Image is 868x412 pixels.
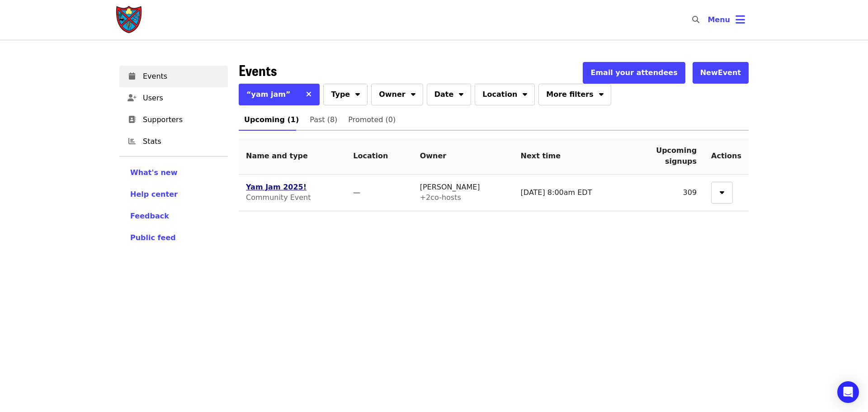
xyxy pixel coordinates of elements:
span: Community Event [246,193,311,202]
i: address-book icon [128,115,136,124]
button: Date [427,84,472,105]
i: chart-bar icon [128,137,136,146]
span: Users [143,93,221,104]
span: Upcoming signups [656,146,697,166]
span: Help center [130,190,178,199]
i: search icon [692,15,699,24]
button: Owner [371,84,423,105]
span: Location [482,89,517,100]
span: More filters [546,89,593,100]
div: — [353,188,405,198]
div: Open Intercom Messenger [837,381,859,403]
i: sort-down icon [411,89,415,97]
button: Toggle account menu [700,9,752,31]
i: sort-down icon [599,89,604,97]
button: More filters [538,84,611,105]
span: Owner [379,89,406,100]
td: [PERSON_NAME] [413,175,514,211]
span: Stats [143,136,221,147]
button: NewEvent [693,62,749,84]
div: 309 [637,188,697,198]
span: Feedback [130,212,169,220]
a: Past (8) [304,109,343,131]
span: Upcoming (1) [244,114,299,126]
button: “yam jam” [239,84,298,105]
span: What's new [130,168,178,177]
i: times icon [306,90,311,99]
i: bars icon [736,13,745,26]
img: Society of St. Andrew - Home [116,5,143,34]
a: Events [119,66,228,87]
a: Public feed [130,232,217,243]
th: Owner [413,138,514,175]
th: Next time [514,138,630,175]
button: Email your attendees [583,62,685,84]
span: Public feed [130,233,176,242]
a: Supporters [119,109,228,131]
td: [DATE] 8:00am EDT [514,175,630,211]
i: sort-down icon [523,89,527,97]
button: Location [475,84,535,105]
span: Events [239,59,277,81]
i: sort-down icon [720,187,724,195]
th: Location [346,138,412,175]
i: user-plus icon [127,94,137,102]
i: sort-down icon [459,89,463,97]
a: Feedback [130,211,217,222]
th: Name and type [239,138,346,175]
div: + 2 co-host s [420,193,506,203]
input: Search [705,9,712,31]
span: Date [434,89,454,100]
i: sort-down icon [355,89,360,97]
span: Events [143,71,221,82]
a: Upcoming (1) [239,109,304,131]
th: Actions [704,138,749,175]
span: Menu [708,15,730,24]
span: Promoted (0) [348,114,396,126]
span: Supporters [143,114,221,125]
a: Promoted (0) [343,109,401,131]
i: calendar icon [129,72,135,81]
span: Past (8) [310,114,337,126]
a: Users [119,87,228,109]
a: What's new [130,167,217,178]
a: Stats [119,131,228,152]
a: Help center [130,189,217,200]
span: Type [331,89,350,100]
a: Yam Jam 2025! [246,183,307,191]
button: Type [323,84,368,105]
